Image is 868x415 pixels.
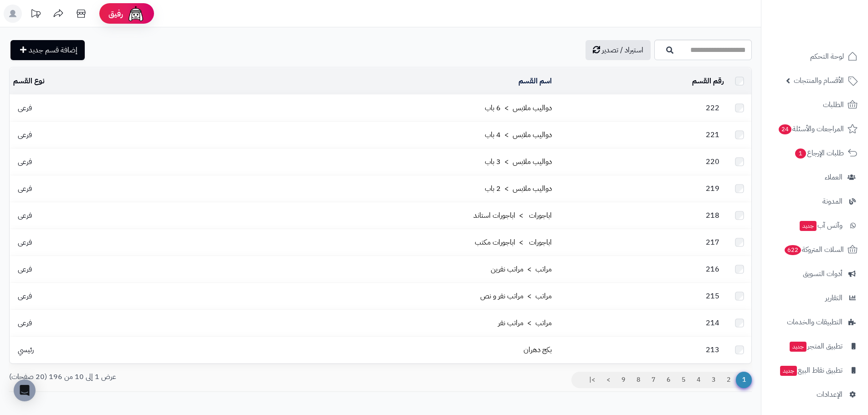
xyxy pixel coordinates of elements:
a: السلات المتروكة622 [767,239,863,261]
span: رفيق [108,8,123,19]
a: 5 [676,372,691,388]
a: 8 [631,372,646,388]
span: 215 [701,291,724,302]
span: الإعدادات [817,388,842,401]
span: فرعى [13,237,36,248]
a: اسم القسم [519,76,552,87]
a: دواليب ملابس > 2 باب [485,183,552,194]
span: التقارير [825,292,842,304]
span: لوحة التحكم [810,50,844,63]
span: فرعى [13,183,36,194]
a: استيراد / تصدير [586,40,651,60]
a: تطبيق نقاط البيعجديد [767,359,863,381]
span: تطبيق المتجر [789,340,842,353]
a: >| [583,372,601,388]
span: 1 [795,149,806,159]
a: دواليب ملابس > 3 باب [485,156,552,167]
div: عرض 1 إلى 10 من 196 (20 صفحات) [2,372,380,382]
span: 218 [701,210,724,221]
span: فرعى [13,156,36,167]
span: فرعى [13,264,36,275]
span: أدوات التسويق [803,267,842,280]
img: ai-face.png [127,5,145,23]
a: مراتب > مراتب نفر [498,318,552,328]
span: رئيسي [13,344,38,355]
a: دواليب ملابس > 6 باب [485,102,552,113]
a: تحديثات المنصة [24,5,47,25]
a: مراتب > مراتب نفرين [491,264,552,275]
a: التطبيقات والخدمات [767,311,863,333]
span: 217 [701,237,724,248]
span: 216 [701,264,724,275]
a: المراجعات والأسئلة24 [767,118,863,140]
span: السلات المتروكة [784,243,844,256]
a: 2 [721,372,736,388]
div: Open Intercom Messenger [14,379,36,401]
a: دواليب ملابس > 4 باب [485,129,552,140]
span: تطبيق نقاط البيع [779,364,842,377]
span: وآتس آب [799,219,842,232]
a: الطلبات [767,94,863,116]
a: 4 [691,372,706,388]
span: 24 [779,124,791,134]
span: 220 [701,156,724,167]
a: 7 [646,372,661,388]
span: المدونة [822,195,842,208]
a: 3 [706,372,721,388]
td: نوع القسم [10,68,180,94]
a: التقارير [767,287,863,309]
span: فرعى [13,129,36,140]
a: إضافة قسم جديد [10,40,85,60]
span: الأقسام والمنتجات [794,74,844,87]
span: فرعى [13,210,36,221]
span: 1 [736,372,752,388]
a: وآتس آبجديد [767,215,863,236]
span: الطلبات [823,98,844,111]
a: أدوات التسويق [767,263,863,285]
span: إضافة قسم جديد [29,45,77,56]
span: جديد [780,366,797,376]
a: اباجورات > اباجورات استاند [473,210,552,221]
span: جديد [800,221,817,231]
span: جديد [790,342,806,352]
span: 222 [701,102,724,113]
a: اباجورات > اباجورات مكتب [475,237,552,248]
a: > [601,372,616,388]
span: 213 [701,344,724,355]
a: مراتب > مراتب نفر و نص [480,291,552,302]
span: فرعى [13,102,36,113]
span: 622 [785,245,801,255]
span: استيراد / تصدير [602,45,643,56]
span: فرعى [13,291,36,302]
a: العملاء [767,166,863,188]
span: 219 [701,183,724,194]
a: الإعدادات [767,384,863,405]
a: 6 [661,372,676,388]
span: التطبيقات والخدمات [787,316,842,328]
a: المدونة [767,190,863,212]
a: لوحة التحكم [767,46,863,67]
a: 9 [616,372,631,388]
a: بكج دهران [524,344,552,355]
a: تطبيق المتجرجديد [767,335,863,357]
span: 214 [701,318,724,328]
span: طلبات الإرجاع [794,147,844,159]
span: فرعى [13,318,36,328]
span: المراجعات والأسئلة [778,123,844,135]
span: العملاء [825,171,842,184]
a: طلبات الإرجاع1 [767,142,863,164]
span: 221 [701,129,724,140]
div: رقم القسم [559,76,724,87]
